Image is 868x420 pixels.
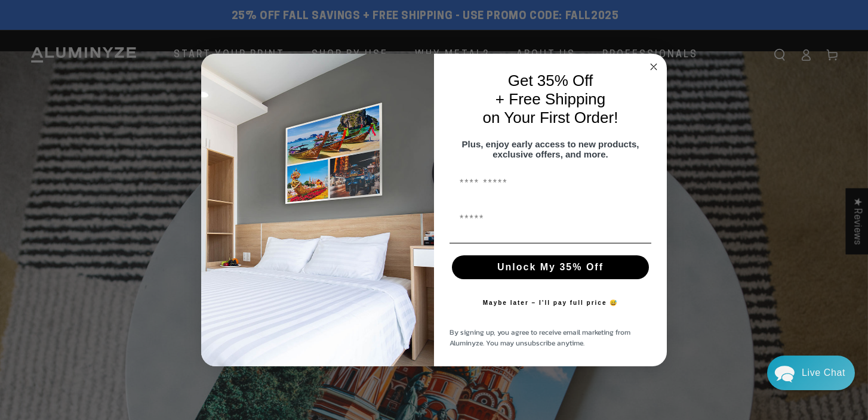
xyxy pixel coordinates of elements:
span: + Free Shipping [495,90,605,108]
div: Contact Us Directly [802,356,845,390]
button: Maybe later – I’ll pay full price 😅 [477,291,624,315]
img: 728e4f65-7e6c-44e2-b7d1-0292a396982f.jpeg [201,54,434,366]
button: Unlock My 35% Off [452,255,649,279]
img: underline [450,243,651,243]
div: Chat widget toggle [767,356,855,390]
span: By signing up, you agree to receive email marketing from Aluminyze. You may unsubscribe anytime. [450,327,630,348]
span: Plus, enjoy early access to new products, exclusive offers, and more. [462,139,639,159]
button: Close dialog [647,60,661,74]
span: Get 35% Off [508,72,593,89]
span: on Your First Order! [483,109,618,126]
